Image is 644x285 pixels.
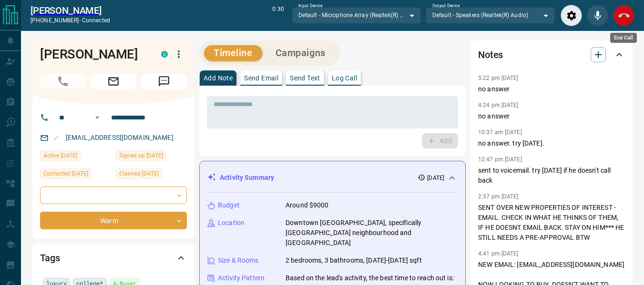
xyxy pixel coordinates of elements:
p: 10:37 am [DATE] [478,129,522,136]
p: Send Text [290,75,320,81]
div: Default - Speakers (Realtek(R) Audio) [426,7,555,23]
div: Fri Jun 27 2025 [116,168,187,182]
div: End Call [613,5,634,26]
button: Campaigns [266,45,335,61]
div: Sat Jun 28 2025 [40,150,111,164]
p: Budget [218,200,240,210]
div: Warm [40,212,187,229]
p: 2 bedrooms, 3 bathrooms, [DATE]-[DATE] sqft [286,256,422,265]
span: Message [141,74,187,89]
div: Tags [40,246,187,269]
button: Open [92,112,103,123]
svg: Email Valid [52,135,59,141]
div: End Call [610,33,637,43]
div: Activity Summary[DATE] [207,169,458,187]
a: [PERSON_NAME] [31,5,110,16]
label: Output Device [432,3,460,9]
p: Activity Pattern [218,273,265,283]
span: Contacted [DATE] [43,169,88,178]
p: sent to voicemail. try [DATE] if he doesn't call back [478,166,625,186]
div: Audio Settings [561,5,582,26]
span: Claimed [DATE] [119,169,159,178]
p: [DATE] [427,174,444,182]
p: Downtown [GEOGRAPHIC_DATA], specifically [GEOGRAPHIC_DATA] neighbourhood and [GEOGRAPHIC_DATA] [286,218,458,248]
p: Activity Summary [220,173,274,183]
p: 2:37 pm [DATE] [478,193,519,200]
div: Default - Microphone Array (Realtek(R) Audio) [292,7,421,23]
a: [EMAIL_ADDRESS][DOMAIN_NAME] [66,134,174,141]
p: Location [218,218,245,228]
h2: Tags [40,250,60,265]
span: Email [91,74,136,89]
p: [PHONE_NUMBER] - [31,16,110,25]
div: Notes [478,43,625,66]
span: Signed up [DATE] [119,151,163,160]
p: Size & Rooms [218,256,259,265]
div: Mon Aug 11 2025 [40,168,111,182]
h2: Notes [478,47,503,62]
label: Input Device [298,3,323,9]
div: Thu Jun 26 2025 [116,150,187,164]
span: Call [40,74,86,89]
p: 4:41 pm [DATE] [478,250,519,257]
span: Active [DATE] [43,151,77,160]
p: 0:30 [272,5,284,26]
p: no answer [478,111,625,121]
p: Add Note [204,75,233,81]
p: no answer. try [DATE]. [478,138,625,148]
p: 4:24 pm [DATE] [478,102,519,108]
p: 12:47 pm [DATE] [478,156,522,163]
span: connected [82,17,110,24]
p: 5:22 pm [DATE] [478,75,519,81]
button: Timeline [204,45,262,61]
h1: [PERSON_NAME] [40,47,147,62]
p: SENT OVER NEW PROPERTIES OF INTEREST - EMAIL. CHECK IN WHAT HE THINKS OF THEM, IF HE DOESNT EMAIL... [478,203,625,243]
div: Mute [587,5,608,26]
p: Log Call [332,75,357,81]
p: no answer [478,84,625,94]
p: Around $9000 [286,200,329,210]
div: condos.ca [161,51,168,58]
p: Send Email [244,75,278,81]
